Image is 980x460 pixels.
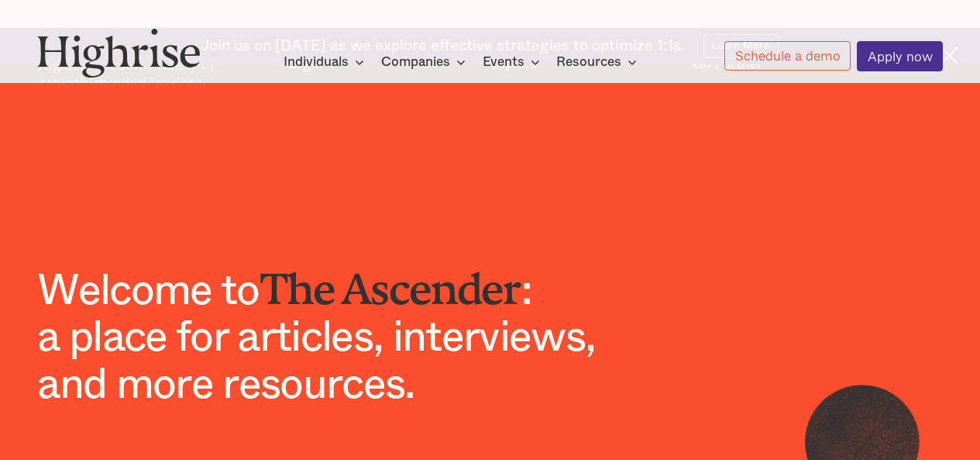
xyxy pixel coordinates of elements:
div: Companies [381,53,450,71]
div: Resources [556,53,641,71]
div: Individuals [284,53,349,71]
div: Individuals [284,53,369,71]
div: Events [483,53,545,71]
a: Apply now [857,41,943,71]
a: Schedule a demo [724,41,851,71]
h1: Welcome to : a place for articles, interviews, and more resources. [37,255,628,410]
div: Resources [556,53,621,71]
span: The Ascender [260,265,521,292]
img: Highrise logo [37,28,201,78]
div: Events [483,53,524,71]
div: Companies [381,53,470,71]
